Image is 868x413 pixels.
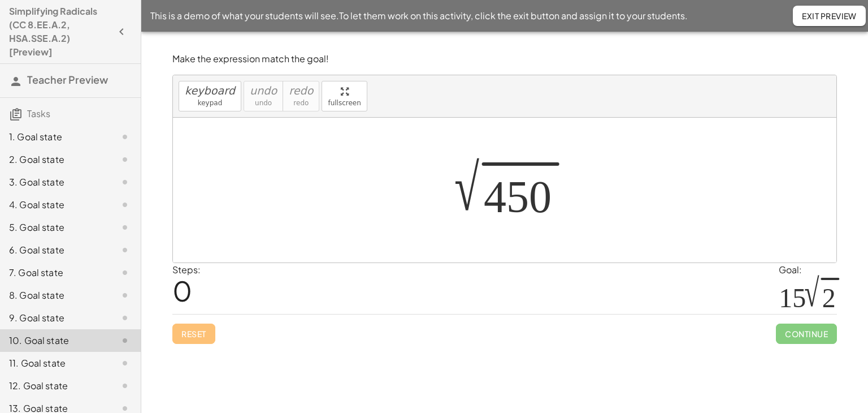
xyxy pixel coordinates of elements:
[9,379,100,393] div: 12. Goal state
[118,311,132,325] i: Task not started.
[9,243,100,257] div: 6. Goal state
[118,153,132,166] i: Task not started.
[9,266,100,279] div: 7. Goal state
[9,221,100,234] div: 5. Goal state
[802,11,857,21] span: Exit Preview
[172,264,201,276] label: Steps:
[244,81,283,111] button: undoundo
[9,5,111,59] h4: Simplifying Radicals (CC 8.EE.A.2, HSA.SSE.A.2) [Preview]
[118,130,132,144] i: Task not started.
[289,84,313,97] i: redo
[9,289,100,302] div: 8. Goal state
[293,99,309,107] span: redo
[9,311,100,325] div: 9. Goal state
[172,53,837,66] p: Make the expression match the goal!
[250,84,277,97] i: undo
[9,130,100,144] div: 1. Goal state
[9,198,100,212] div: 4. Goal state
[118,198,132,212] i: Task not started.
[322,81,367,111] button: fullscreen
[9,175,100,189] div: 3. Goal state
[118,334,132,347] i: Task not started.
[9,153,100,166] div: 2. Goal state
[27,73,108,86] span: Teacher Preview
[328,99,361,107] span: fullscreen
[283,81,319,111] button: redoredo
[198,99,223,107] span: keypad
[118,175,132,189] i: Task not started.
[9,356,100,370] div: 11. Goal state
[118,356,132,370] i: Task not started.
[179,81,241,111] button: keyboardkeypad
[255,99,272,107] span: undo
[779,263,837,277] div: Goal:
[118,266,132,279] i: Task not started.
[150,9,688,23] span: This is a demo of what your students will see. To let them work on this activity, click the exit ...
[172,273,192,308] span: 0
[118,289,132,302] i: Task not started.
[9,334,100,347] div: 10. Goal state
[27,107,50,119] span: Tasks
[185,84,235,97] i: keyboard
[118,379,132,393] i: Task not started.
[118,221,132,234] i: Task not started.
[118,243,132,257] i: Task not started.
[793,6,866,26] button: Exit Preview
